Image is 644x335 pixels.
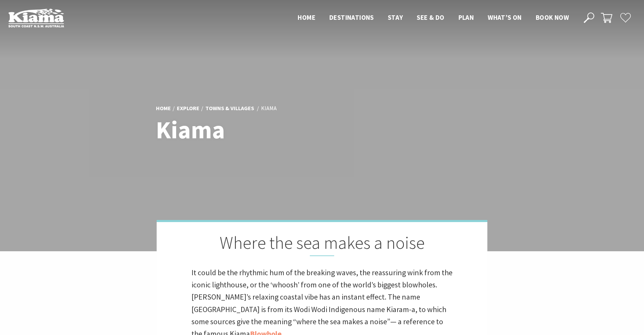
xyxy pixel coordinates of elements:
a: Explore [177,104,199,112]
h2: Where the sea makes a noise [191,232,453,256]
a: Towns & Villages [205,104,254,112]
span: Home [298,13,315,22]
span: What’s On [488,13,522,22]
h1: Kiama [156,116,353,143]
nav: Main Menu [291,12,576,24]
span: Plan [458,13,474,22]
li: Kiama [261,104,277,113]
span: Book now [536,13,569,22]
span: See & Do [417,13,444,22]
span: Destinations [329,13,374,22]
span: Stay [388,13,403,22]
img: Kiama Logo [8,8,64,27]
a: Home [156,104,171,112]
